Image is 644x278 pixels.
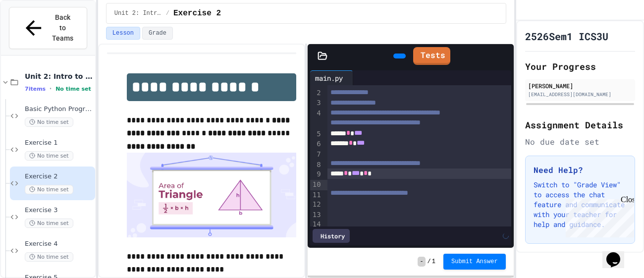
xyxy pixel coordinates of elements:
[525,29,608,43] h1: 2526Sem1 ICS3U
[310,129,322,140] div: 5
[310,70,353,85] div: main.py
[310,150,322,160] div: 7
[25,185,73,194] span: No time set
[602,238,634,268] iframe: chat widget
[310,109,322,129] div: 4
[428,258,431,266] span: /
[525,59,635,73] h2: Your Progress
[25,252,73,262] span: No time set
[525,136,635,148] div: No due date set
[25,105,93,113] span: Basic Python Program
[432,258,435,266] span: 1
[4,4,68,63] div: Chat with us now!Close
[418,257,425,267] span: -
[310,190,322,200] div: 11
[310,210,322,220] div: 13
[25,219,73,228] span: No time set
[25,117,73,127] span: No time set
[25,151,73,161] span: No time set
[310,180,322,190] div: 10
[310,139,322,150] div: 6
[310,73,348,83] div: main.py
[310,220,322,229] div: 14
[310,88,322,99] div: 2
[310,160,322,170] div: 8
[9,7,87,49] button: Back to Teams
[413,47,450,65] a: Tests
[534,164,627,176] h3: Need Help?
[534,180,627,229] p: Switch to "Grade View" to access the chat feature and communicate with your teacher for help and ...
[310,169,322,180] div: 9
[443,254,506,270] button: Submit Answer
[106,27,140,40] button: Lesson
[528,81,632,90] div: [PERSON_NAME]
[25,72,93,81] span: Unit 2: Intro to Programming
[25,139,93,147] span: Exercise 1
[50,85,52,93] span: •
[310,200,322,210] div: 12
[55,86,91,92] span: No time set
[51,12,74,44] span: Back to Teams
[562,195,634,237] iframe: chat widget
[528,91,632,98] div: [EMAIL_ADDRESS][DOMAIN_NAME]
[173,7,221,19] span: Exercise 2
[525,118,635,132] h2: Assignment Details
[142,27,173,40] button: Grade
[25,172,93,181] span: Exercise 2
[166,9,169,17] span: /
[451,258,498,266] span: Submit Answer
[310,98,322,109] div: 3
[25,86,46,92] span: 7 items
[25,240,93,248] span: Exercise 4
[313,229,350,243] div: History
[114,9,162,17] span: Unit 2: Intro to Programming
[25,206,93,215] span: Exercise 3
